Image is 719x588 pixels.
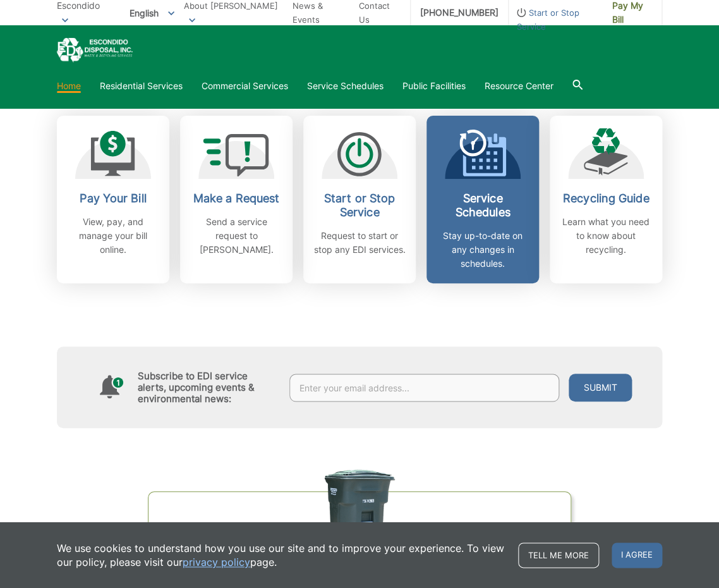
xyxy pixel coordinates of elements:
[436,229,529,271] p: Stay up-to-date on any changes in schedules.
[289,374,559,401] input: Enter your email address...
[180,116,293,283] a: Make a Request Send a service request to [PERSON_NAME].
[57,79,81,93] a: Home
[190,215,283,257] p: Send a service request to [PERSON_NAME].
[426,116,539,283] a: Service Schedules Stay up-to-date on any changes in schedules.
[57,541,505,569] p: We use cookies to understand how you use our site and to improve your experience. To view our pol...
[436,192,529,219] h2: Service Schedules
[66,215,160,257] p: View, pay, and manage your bill online.
[559,192,653,205] h2: Recycling Guide
[550,116,662,283] a: Recycling Guide Learn what you need to know about recycling.
[138,371,277,405] h4: Subscribe to EDI service alerts, upcoming events & environmental news:
[57,116,169,283] a: Pay Your Bill View, pay, and manage your bill online.
[485,79,553,93] a: Resource Center
[120,3,184,23] span: English
[57,38,133,63] a: EDCD logo. Return to the homepage.
[313,192,406,219] h2: Start or Stop Service
[183,555,250,569] a: privacy policy
[100,79,183,93] a: Residential Services
[202,79,288,93] a: Commercial Services
[190,192,283,205] h2: Make a Request
[402,79,466,93] a: Public Facilities
[307,79,384,93] a: Service Schedules
[66,192,160,205] h2: Pay Your Bill
[313,229,406,257] p: Request to start or stop any EDI services.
